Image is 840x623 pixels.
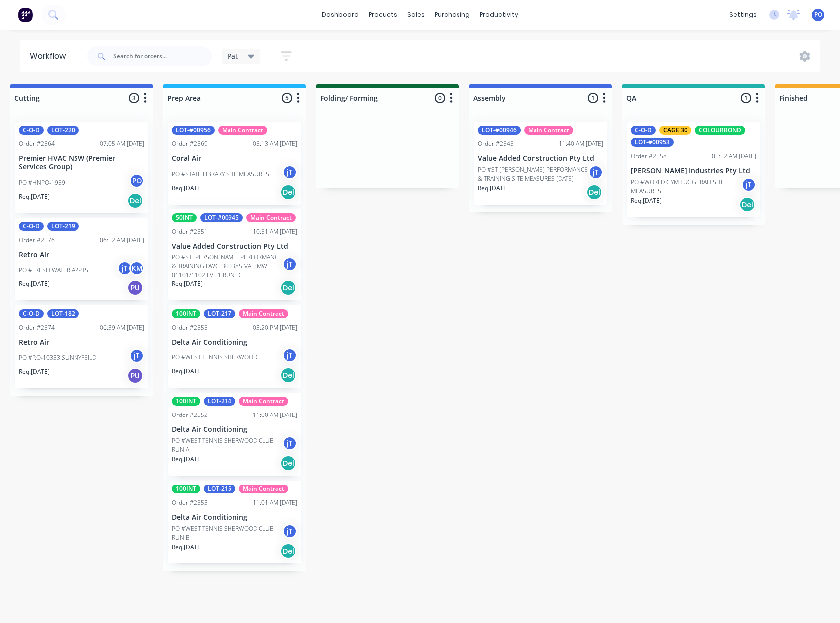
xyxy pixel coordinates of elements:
[586,184,602,200] div: Del
[239,397,288,406] div: Main Contract
[172,170,269,179] p: PO #STATE LIBRARY SITE MEASURES
[246,213,296,222] div: Main Contract
[129,173,144,188] div: PO
[631,138,674,147] div: LOT-#00953
[253,139,297,148] div: 05:13 AM [DATE]
[172,227,208,236] div: Order #2551
[172,397,200,406] div: 100INT
[239,485,288,493] div: Main Contract
[168,122,301,205] div: LOT-#00956Main ContractOrder #256905:13 AM [DATE]Coral AirPO #STATE LIBRARY SITE MEASURESjTReq.[D...
[172,213,197,222] div: 50INT
[19,222,44,231] div: C-O-D
[200,213,243,222] div: LOT-#00945
[19,353,96,362] p: PO #P.O-10333 SUNNYFEILD
[739,197,755,212] div: Del
[172,253,282,279] p: PO #ST [PERSON_NAME] PERFORMANCE & TRAINING DWG-300385-VAE-MW-01101/1102 LVL 1 RUN D
[559,139,603,148] div: 11:40 AM [DATE]
[127,193,143,208] div: Del
[228,51,238,61] span: Pat
[430,7,475,22] div: purchasing
[631,126,656,135] div: C-O-D
[19,126,44,135] div: C-O-D
[100,323,144,332] div: 06:39 AM [DATE]
[741,177,756,192] div: jT
[282,257,297,272] div: jT
[172,513,297,522] p: Delta Air Conditioning
[282,436,297,451] div: jT
[402,7,430,22] div: sales
[19,279,50,288] p: Req. [DATE]
[172,498,208,507] div: Order #2553
[204,485,235,493] div: LOT-215
[168,209,301,300] div: 50INTLOT-#00945Main ContractOrder #255110:51 AM [DATE]Value Added Construction Pty LtdPO #ST [PER...
[524,126,573,135] div: Main Contract
[172,367,203,376] p: Req. [DATE]
[253,498,297,507] div: 11:01 AM [DATE]
[47,222,79,231] div: LOT-219
[172,309,200,318] div: 100INT
[19,192,50,201] p: Req. [DATE]
[478,184,509,193] p: Req. [DATE]
[172,353,257,362] p: PO #WEST TENNIS SHERWOOD
[100,236,144,245] div: 06:52 AM [DATE]
[478,154,603,163] p: Value Added Construction Pty Ltd
[172,455,203,464] p: Req. [DATE]
[172,524,282,542] p: PO #WEST TENNIS SHERWOOD CLUB RUN B
[280,184,296,200] div: Del
[253,227,297,236] div: 10:51 AM [DATE]
[19,338,144,346] p: Retro Air
[19,139,55,148] div: Order #2564
[280,367,296,383] div: Del
[19,266,88,275] p: PO #FRESH WATER APPTS
[253,323,297,332] div: 03:20 PM [DATE]
[588,165,603,180] div: jT
[15,122,148,213] div: C-O-DLOT-220Order #256407:05 AM [DATE]Premier HVAC NSW (Premier Services Group)PO #HNPO-1959POReq...
[172,126,215,135] div: LOT-#00956
[19,323,55,332] div: Order #2574
[172,279,203,288] p: Req. [DATE]
[317,7,364,22] a: dashboard
[478,126,521,135] div: LOT-#00946
[19,178,65,187] p: PO #HNPO-1959
[19,236,55,245] div: Order #2576
[129,261,144,276] div: KM
[129,348,144,363] div: jT
[253,411,297,419] div: 11:00 AM [DATE]
[478,165,588,183] p: PO #ST [PERSON_NAME] PERFORMANCE & TRAINING SITE MEASURES [DATE]
[113,46,212,66] input: Search for orders...
[282,524,297,539] div: jT
[814,10,822,19] span: PO
[724,7,762,22] div: settings
[204,309,235,318] div: LOT-217
[19,251,144,259] p: Retro Air
[15,305,148,388] div: C-O-DLOT-182Order #257406:39 AM [DATE]Retro AirPO #P.O-10333 SUNNYFEILDjTReq.[DATE]PU
[631,167,756,175] p: [PERSON_NAME] Industries Pty Ltd
[172,323,208,332] div: Order #2555
[19,367,50,376] p: Req. [DATE]
[627,122,760,217] div: C-O-DCAGE 30COLOURBONDLOT-#00953Order #255805:52 AM [DATE][PERSON_NAME] Industries Pty LtdPO #WOR...
[47,126,79,135] div: LOT-220
[19,154,144,171] p: Premier HVAC NSW (Premier Services Group)
[172,411,208,419] div: Order #2552
[478,139,514,148] div: Order #2545
[659,126,691,135] div: CAGE 30
[127,280,143,296] div: PU
[631,152,667,161] div: Order #2558
[204,397,235,406] div: LOT-214
[18,7,33,22] img: Factory
[280,455,296,471] div: Del
[172,338,297,346] p: Delta Air Conditioning
[631,196,662,205] p: Req. [DATE]
[280,543,296,559] div: Del
[282,165,297,180] div: jT
[172,543,203,552] p: Req. [DATE]
[712,152,756,161] div: 05:52 AM [DATE]
[47,309,79,318] div: LOT-182
[695,126,745,135] div: COLOURBOND
[172,242,297,251] p: Value Added Construction Pty Ltd
[168,393,301,476] div: 100INTLOT-214Main ContractOrder #255211:00 AM [DATE]Delta Air ConditioningPO #WEST TENNIS SHERWOO...
[172,436,282,454] p: PO #WEST TENNIS SHERWOOD CLUB RUN A
[127,368,143,384] div: PU
[239,309,288,318] div: Main Contract
[172,485,200,493] div: 100INT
